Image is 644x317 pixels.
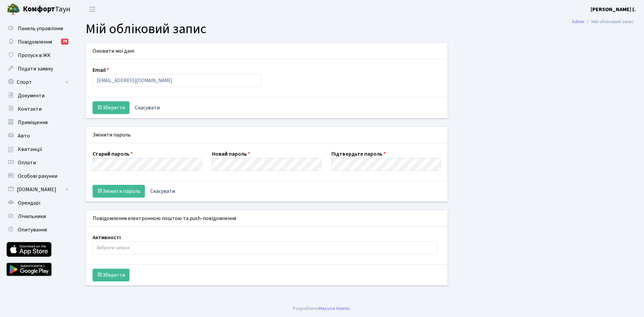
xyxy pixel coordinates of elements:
[93,242,437,254] input: Вибрати записи
[86,210,447,227] div: Повідомлення електронною поштою та push-повідомлення
[84,4,101,15] button: Переключити навігацію
[18,132,30,140] span: Авто
[591,6,636,13] b: [PERSON_NAME] (.
[18,92,45,99] span: Документи
[18,226,47,233] span: Опитування
[130,101,164,114] a: Скасувати
[93,269,129,281] button: Зберегти
[3,89,70,102] a: Документи
[3,116,70,129] a: Приміщення
[23,4,55,14] b: Комфорт
[562,15,644,29] nav: breadcrumb
[86,127,447,143] div: Змінити пароль
[3,22,70,35] a: Панель управління
[319,305,350,312] a: Massive Kinetic
[3,223,70,236] a: Опитування
[18,199,40,207] span: Орендарі
[93,66,109,74] label: Email
[18,105,42,113] span: Контакти
[212,150,250,158] label: Новий пароль
[93,150,133,158] label: Старий пароль
[331,150,386,158] label: Підтвердьте пароль
[3,210,70,223] a: Лічильники
[146,185,179,198] a: Скасувати
[3,183,70,196] a: [DOMAIN_NAME]
[3,35,70,49] a: Повідомлення79
[584,18,634,25] li: Мій обліковий запис
[93,101,129,114] button: Зберегти
[18,25,63,32] span: Панель управління
[293,305,351,312] div: Розроблено .
[3,196,70,210] a: Орендарі
[18,65,53,72] span: Подати заявку
[3,75,70,89] a: Спорт
[3,129,70,143] a: Авто
[591,5,636,13] a: [PERSON_NAME] (.
[18,159,36,166] span: Оплати
[3,62,70,75] a: Подати заявку
[7,3,20,16] img: logo.png
[86,21,634,37] h1: Мій обліковий запис
[18,52,51,59] span: Пропуск в ЖК
[572,18,584,25] a: Admin
[3,102,70,116] a: Контакти
[18,172,57,180] span: Особові рахунки
[18,119,48,126] span: Приміщення
[61,39,68,45] div: 79
[93,233,121,242] label: Активності
[3,169,70,183] a: Особові рахунки
[86,43,447,59] div: Оновити мої дані
[18,213,46,220] span: Лічильники
[3,156,70,169] a: Оплати
[18,146,42,153] span: Квитанції
[23,4,70,15] span: Таун
[18,38,52,46] span: Повідомлення
[93,185,145,198] button: Змінити пароль
[3,49,70,62] a: Пропуск в ЖК
[3,143,70,156] a: Квитанції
